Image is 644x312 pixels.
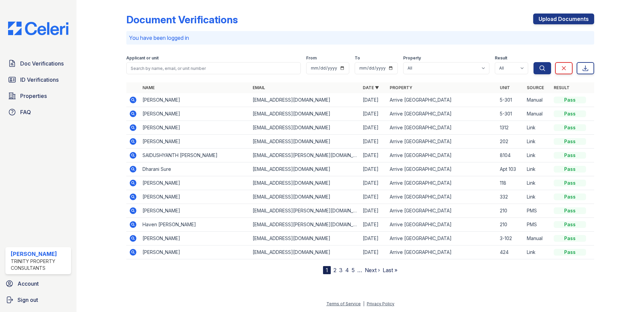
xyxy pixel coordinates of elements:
[250,107,360,121] td: [EMAIL_ADDRESS][DOMAIN_NAME]
[140,107,250,121] td: [PERSON_NAME]
[126,14,238,26] div: Document Verifications
[387,135,497,149] td: Arrive [GEOGRAPHIC_DATA]
[403,55,421,61] label: Property
[524,135,551,149] td: Link
[250,162,360,176] td: [EMAIL_ADDRESS][DOMAIN_NAME]
[129,34,591,42] p: You have been logged in
[20,59,64,68] span: Doc Verifications
[357,266,362,274] span: …
[140,93,250,107] td: [PERSON_NAME]
[554,193,586,200] div: Pass
[360,190,387,204] td: [DATE]
[387,149,497,162] td: Arrive [GEOGRAPHIC_DATA]
[363,301,364,306] div: |
[250,190,360,204] td: [EMAIL_ADDRESS][DOMAIN_NAME]
[20,108,31,116] span: FAQ
[554,235,586,242] div: Pass
[360,245,387,259] td: [DATE]
[140,204,250,218] td: [PERSON_NAME]
[140,149,250,162] td: SAIDUSHYANTH [PERSON_NAME]
[20,76,59,84] span: ID Verifications
[524,93,551,107] td: Manual
[497,190,524,204] td: 332
[360,149,387,162] td: [DATE]
[524,245,551,259] td: Link
[367,301,394,306] a: Privacy Policy
[554,207,586,214] div: Pass
[383,267,397,274] a: Last »
[524,204,551,218] td: PMS
[500,85,510,90] a: Unit
[250,135,360,149] td: [EMAIL_ADDRESS][DOMAIN_NAME]
[5,73,71,86] a: ID Verifications
[140,135,250,149] td: [PERSON_NAME]
[140,176,250,190] td: [PERSON_NAME]
[527,85,544,90] a: Source
[554,249,586,256] div: Pass
[365,267,380,274] a: Next ›
[11,250,68,258] div: [PERSON_NAME]
[554,166,586,173] div: Pass
[140,245,250,259] td: [PERSON_NAME]
[360,135,387,149] td: [DATE]
[495,55,507,61] label: Result
[554,180,586,186] div: Pass
[497,245,524,259] td: 424
[497,218,524,232] td: 210
[524,232,551,245] td: Manual
[250,245,360,259] td: [EMAIL_ADDRESS][DOMAIN_NAME]
[554,124,586,131] div: Pass
[497,149,524,162] td: 8104
[250,93,360,107] td: [EMAIL_ADDRESS][DOMAIN_NAME]
[524,218,551,232] td: PMS
[554,138,586,145] div: Pass
[387,176,497,190] td: Arrive [GEOGRAPHIC_DATA]
[387,93,497,107] td: Arrive [GEOGRAPHIC_DATA]
[524,107,551,121] td: Manual
[387,232,497,245] td: Arrive [GEOGRAPHIC_DATA]
[5,105,71,119] a: FAQ
[387,162,497,176] td: Arrive [GEOGRAPHIC_DATA]
[140,121,250,135] td: [PERSON_NAME]
[355,55,360,61] label: To
[140,218,250,232] td: Haven [PERSON_NAME]
[387,107,497,121] td: Arrive [GEOGRAPHIC_DATA]
[140,162,250,176] td: Dharani Sure
[250,218,360,232] td: [EMAIL_ADDRESS][PERSON_NAME][DOMAIN_NAME]
[497,107,524,121] td: 5-301
[360,218,387,232] td: [DATE]
[554,85,570,90] a: Result
[140,232,250,245] td: [PERSON_NAME]
[11,258,68,271] div: Trinity Property Consultants
[360,107,387,121] td: [DATE]
[497,162,524,176] td: Apt 103
[387,245,497,259] td: Arrive [GEOGRAPHIC_DATA]
[250,232,360,245] td: [EMAIL_ADDRESS][DOMAIN_NAME]
[554,221,586,228] div: Pass
[554,97,586,103] div: Pass
[306,55,317,61] label: From
[360,93,387,107] td: [DATE]
[126,62,301,74] input: Search by name, email, or unit number
[387,190,497,204] td: Arrive [GEOGRAPHIC_DATA]
[497,93,524,107] td: 5-301
[524,121,551,135] td: Link
[554,110,586,117] div: Pass
[250,204,360,218] td: [EMAIL_ADDRESS][PERSON_NAME][DOMAIN_NAME]
[497,121,524,135] td: 1312
[3,293,74,307] a: Sign out
[18,296,38,304] span: Sign out
[360,121,387,135] td: [DATE]
[360,176,387,190] td: [DATE]
[497,204,524,218] td: 210
[250,121,360,135] td: [EMAIL_ADDRESS][DOMAIN_NAME]
[323,266,331,274] div: 1
[524,176,551,190] td: Link
[497,232,524,245] td: 3-102
[360,232,387,245] td: [DATE]
[524,190,551,204] td: Link
[524,149,551,162] td: Link
[387,204,497,218] td: Arrive [GEOGRAPHIC_DATA]
[497,176,524,190] td: 118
